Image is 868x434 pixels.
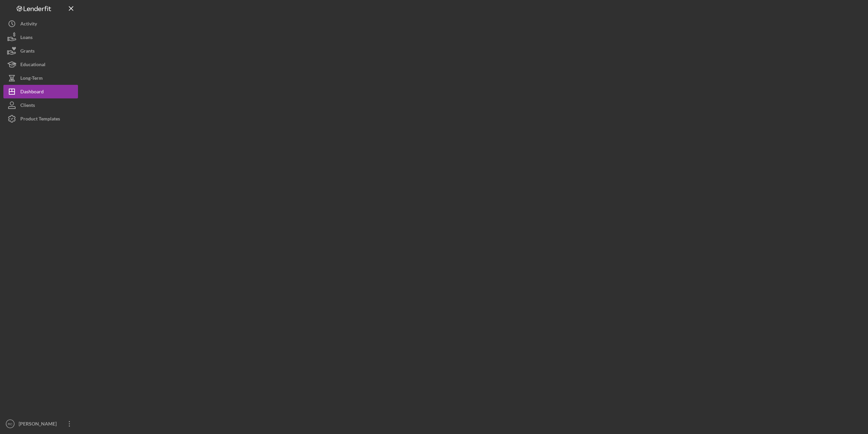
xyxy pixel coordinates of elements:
button: Activity [3,17,78,31]
button: Grants [3,44,78,58]
div: Grants [20,44,35,59]
div: Long-Term [20,71,43,87]
div: Activity [20,17,37,32]
text: RC [8,422,13,426]
button: Loans [3,31,78,44]
button: Product Templates [3,112,78,126]
button: Dashboard [3,85,78,98]
div: Clients [20,98,35,114]
div: Dashboard [20,85,44,100]
button: Educational [3,58,78,71]
button: Long-Term [3,71,78,85]
button: RC[PERSON_NAME] [3,417,78,431]
div: Educational [20,58,45,73]
div: Loans [20,31,33,46]
button: Clients [3,98,78,112]
div: [PERSON_NAME] [17,417,61,432]
div: Product Templates [20,112,60,127]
